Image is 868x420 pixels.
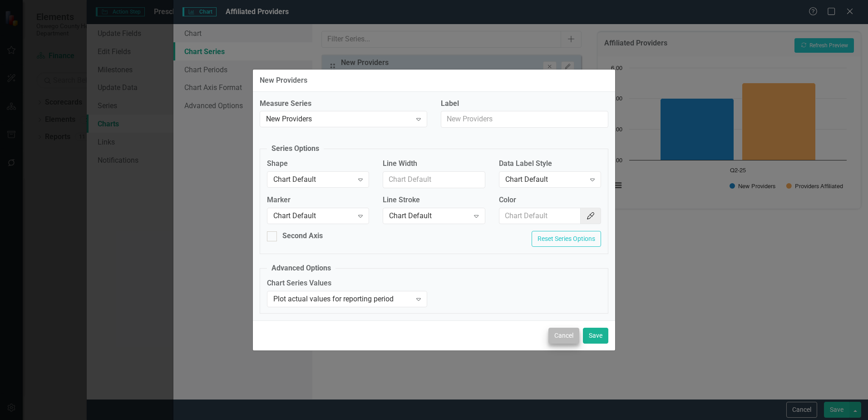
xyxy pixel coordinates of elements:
[267,195,369,205] label: Marker
[267,144,324,154] legend: Series Options
[499,208,581,225] input: Chart Default
[532,231,601,247] button: Reset Series Options
[267,278,427,289] label: Chart Series Values
[267,159,369,169] label: Shape
[260,99,427,109] label: Measure Series
[441,111,608,128] input: New Providers
[383,159,485,169] label: Line Width
[273,210,353,221] div: Chart Default
[583,328,608,344] button: Save
[383,171,485,188] input: Chart Default
[282,231,323,241] div: Second Axis
[499,195,601,205] label: Color
[260,76,307,85] div: New Providers
[505,175,585,185] div: Chart Default
[273,294,411,305] div: Plot actual values for reporting period
[499,159,601,169] label: Data Label Style
[383,195,485,205] label: Line Stroke
[267,263,335,274] legend: Advanced Options
[389,210,469,221] div: Chart Default
[441,99,608,109] label: Label
[266,114,411,125] div: New Providers
[273,175,353,185] div: Chart Default
[548,328,579,344] button: Cancel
